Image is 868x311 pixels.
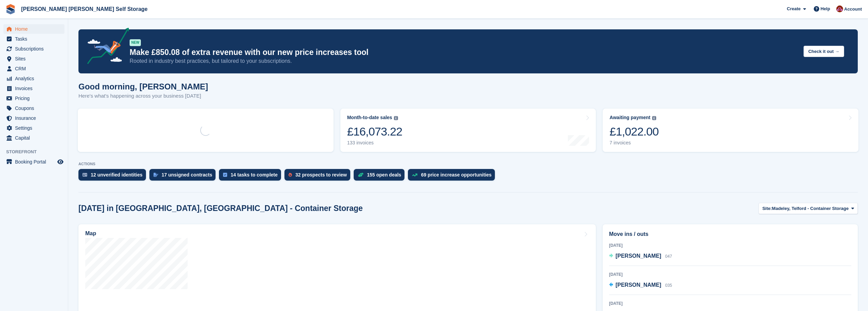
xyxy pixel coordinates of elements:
img: icon-info-grey-7440780725fd019a000dd9b08b2336e03edf1995a4989e88bcd33f0948082b44.svg [652,116,656,120]
div: Month-to-date sales [347,115,392,121]
div: 133 invoices [347,140,402,146]
span: Madeley, Telford - Container Storage [772,205,849,212]
a: menu [3,103,64,113]
span: Booking Portal [15,157,56,167]
span: Settings [15,123,56,133]
h2: Move ins / outs [609,230,851,238]
a: 17 unsigned contracts [149,169,219,184]
span: CRM [15,64,56,73]
div: £16,073.22 [347,125,402,139]
img: icon-info-grey-7440780725fd019a000dd9b08b2336e03edf1995a4989e88bcd33f0948082b44.svg [394,116,398,120]
span: Capital [15,133,56,143]
span: [PERSON_NAME] [616,253,661,259]
a: 69 price increase opportunities [408,169,498,184]
a: menu [3,113,64,123]
a: menu [3,34,64,44]
img: prospect-51fa495bee0391a8d652442698ab0144808aea92771e9ea1ae160a38d050c398.svg [289,173,292,177]
div: NEW [130,39,141,46]
button: Site: Madeley, Telford - Container Storage [759,203,858,214]
p: ACTIONS [78,162,858,166]
span: Home [15,24,56,34]
span: Invoices [15,84,56,93]
div: 7 invoices [609,140,659,146]
div: 155 open deals [367,172,401,178]
button: Check it out → [804,46,844,57]
span: [PERSON_NAME] [616,282,661,288]
img: price-adjustments-announcement-icon-8257ccfd72463d97f412b2fc003d46551f7dbcb40ab6d574587a9cd5c0d94... [82,28,129,67]
div: 17 unsigned contracts [162,172,212,178]
div: 12 unverified identities [91,172,143,178]
img: contract_signature_icon-13c848040528278c33f63329250d36e43548de30e8caae1d1a13099fd9432cc5.svg [153,173,158,177]
h2: [DATE] in [GEOGRAPHIC_DATA], [GEOGRAPHIC_DATA] - Container Storage [78,204,363,213]
a: menu [3,84,64,93]
p: Rooted in industry best practices, but tailored to your subscriptions. [130,57,798,65]
a: 155 open deals [354,169,408,184]
span: Help [821,5,830,12]
a: menu [3,64,64,73]
span: Sites [15,54,56,63]
img: task-75834270c22a3079a89374b754ae025e5fb1db73e45f91037f5363f120a921f8.svg [223,173,227,177]
div: 69 price increase opportunities [421,172,491,178]
h2: Map [85,230,96,237]
span: Create [787,5,800,12]
span: Insurance [15,113,56,123]
img: verify_identity-adf6edd0f0f0b5bbfe63781bf79b02c33cf7c696d77639b501bdc392416b5a36.svg [83,173,87,177]
div: 14 tasks to complete [231,172,278,178]
span: 047 [665,254,672,259]
a: 14 tasks to complete [219,169,284,184]
a: [PERSON_NAME] 035 [609,281,672,290]
span: Account [844,6,862,13]
div: £1,022.00 [609,125,659,139]
a: menu [3,94,64,103]
a: Month-to-date sales £16,073.22 133 invoices [340,109,596,152]
span: Storefront [6,149,68,155]
img: Ben Spickernell [836,5,843,12]
span: Site: [762,205,772,212]
a: Preview store [56,158,64,166]
div: [DATE] [609,300,851,307]
div: 32 prospects to review [295,172,347,178]
span: Subscriptions [15,44,56,54]
span: Analytics [15,74,56,83]
img: deal-1b604bf984904fb50ccaf53a9ad4b4a5d6e5aea283cecdc64d6e3604feb123c2.svg [358,172,364,177]
span: Coupons [15,103,56,113]
img: stora-icon-8386f47178a22dfd0bd8f6a31ec36ba5ce8667c1dd55bd0f319d3a0aa187defe.svg [5,4,16,14]
p: Here's what's happening across your business [DATE] [78,92,208,100]
h1: Good morning, [PERSON_NAME] [78,82,208,91]
a: [PERSON_NAME] [PERSON_NAME] Self Storage [18,3,150,15]
img: price_increase_opportunities-93ffe204e8149a01c8c9dc8f82e8f89637d9d84a8eef4429ea346261dce0b2c0.svg [412,173,417,176]
a: [PERSON_NAME] 047 [609,252,672,261]
a: menu [3,123,64,133]
div: [DATE] [609,271,851,278]
a: menu [3,54,64,63]
div: [DATE] [609,242,851,249]
a: menu [3,157,64,167]
a: Awaiting payment £1,022.00 7 invoices [603,109,858,152]
a: menu [3,74,64,83]
span: 035 [665,283,672,288]
p: Make £850.08 of extra revenue with our new price increases tool [130,47,798,57]
a: 12 unverified identities [78,169,149,184]
span: Pricing [15,94,56,103]
span: Tasks [15,34,56,44]
a: menu [3,133,64,143]
a: menu [3,44,64,54]
a: 32 prospects to review [284,169,354,184]
div: Awaiting payment [609,115,650,121]
a: menu [3,24,64,34]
